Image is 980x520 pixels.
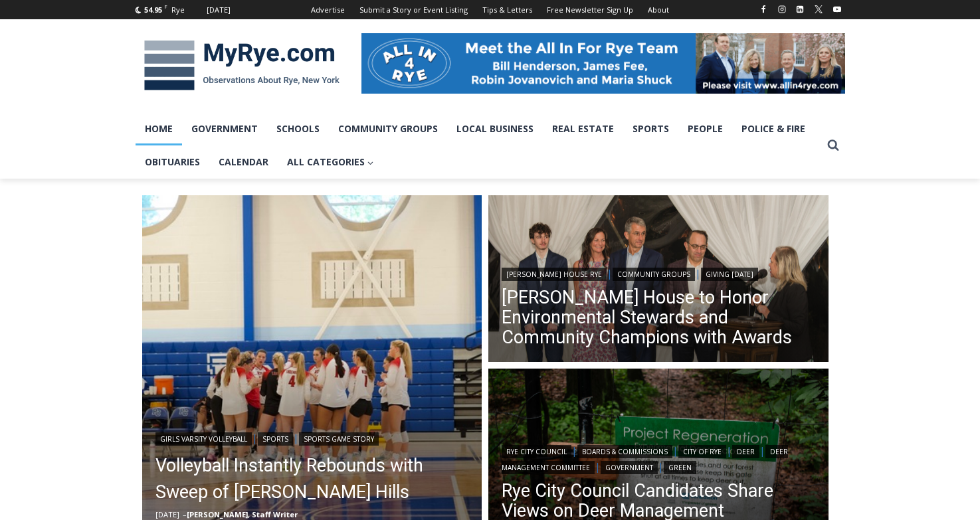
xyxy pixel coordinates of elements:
a: Schools [267,112,329,145]
time: [DATE] [155,509,179,519]
a: Linkedin [792,1,808,17]
a: Home [136,112,182,145]
a: YouTube [829,1,845,17]
a: Local Business [447,112,543,145]
a: Giving [DATE] [701,268,758,281]
a: Sports Game Story [299,432,379,446]
a: Obituaries [136,145,209,179]
button: View Search Form [821,133,845,157]
span: 54.95 [144,5,162,15]
a: Police & Fire [732,112,815,145]
a: Rye City Council [502,445,571,458]
div: | | [502,265,815,281]
div: | | [155,430,469,446]
a: People [678,112,732,145]
a: [PERSON_NAME] House to Honor Environmental Stewards and Community Champions with Awards [502,288,815,347]
div: | | | | | | [502,442,815,474]
div: Rye [171,4,185,16]
a: Girls Varsity Volleyball [155,432,252,446]
a: Sports [258,432,293,446]
a: Government [601,461,658,474]
nav: Primary Navigation [136,112,821,179]
a: Government [182,112,267,145]
a: Deer [732,445,759,458]
a: Instagram [774,1,790,17]
span: F [164,3,167,10]
a: All Categories [278,145,383,179]
div: [DATE] [207,4,231,16]
a: Real Estate [543,112,623,145]
span: – [183,509,187,519]
a: Boards & Commissions [577,445,672,458]
a: Community Groups [613,268,695,281]
a: Calendar [209,145,278,179]
a: Facebook [755,1,771,17]
a: Community Groups [329,112,447,145]
a: X [811,1,827,17]
a: City of Rye [678,445,726,458]
a: Volleyball Instantly Rebounds with Sweep of [PERSON_NAME] Hills [155,452,469,505]
img: (PHOTO: Ferdinand Coghlan (Rye High School Eagle Scout), Lisa Dominici (executive director, Rye Y... [488,195,829,365]
a: [PERSON_NAME] House Rye [502,268,607,281]
a: Read More Wainwright House to Honor Environmental Stewards and Community Champions with Awards [488,195,829,365]
a: Sports [623,112,678,145]
a: [PERSON_NAME], Staff Writer [187,509,298,519]
img: All in for Rye [361,33,845,93]
span: All Categories [287,155,374,169]
img: MyRye.com [136,31,348,100]
a: Green [664,461,696,474]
